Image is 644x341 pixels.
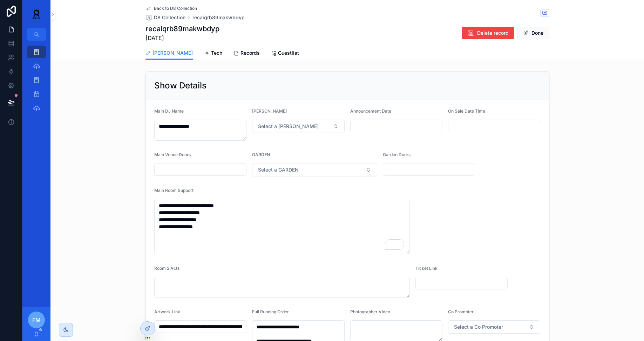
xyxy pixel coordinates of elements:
[252,309,289,314] span: Full Running Order
[252,108,287,114] span: [PERSON_NAME]
[154,188,194,193] span: Main Room Support
[145,6,197,11] a: Back to D8 Collection
[145,24,219,34] h1: recaiqrb89makwbdyp
[211,49,222,56] span: Tech
[22,41,50,123] div: scrollable content
[145,47,193,60] a: [PERSON_NAME]
[448,309,474,314] span: Co Promoter
[154,266,179,271] span: Room 2 Acts
[252,152,270,157] span: GARDEN
[154,309,180,314] span: Artwork Link
[154,80,206,91] h2: Show Details
[278,49,299,56] span: Guestlist
[154,6,197,11] span: Back to D8 Collection
[448,108,485,114] span: On Sale Date Time
[233,47,260,61] a: Records
[154,199,410,254] textarea: To enrich screen reader interactions, please activate Accessibility in Grammarly extension settings
[32,316,41,324] span: FM
[240,49,260,56] span: Records
[28,8,45,20] img: App logo
[415,266,438,271] span: Ticket Link
[204,47,222,61] a: Tech
[258,123,319,130] span: Select a [PERSON_NAME]
[258,166,299,173] span: Select a GARDEN
[252,163,377,176] button: Select Button
[271,47,299,61] a: Guestlist
[145,14,185,21] a: D8 Collection
[517,27,549,39] button: Done
[145,34,219,42] span: [DATE]
[350,309,390,314] span: Photographer Video
[448,320,541,334] button: Select Button
[154,14,185,21] span: D8 Collection
[252,120,345,133] button: Select Button
[350,108,391,114] span: Announcement Date
[454,323,503,330] span: Select a Co Promoter
[192,14,245,21] a: recaiqrb89makwbdyp
[383,152,411,157] span: Garden Doors
[154,152,191,157] span: Main Venue Doors
[477,29,509,36] span: Delete record
[154,108,184,114] span: Main DJ Name
[462,27,514,39] button: Delete record
[152,49,193,56] span: [PERSON_NAME]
